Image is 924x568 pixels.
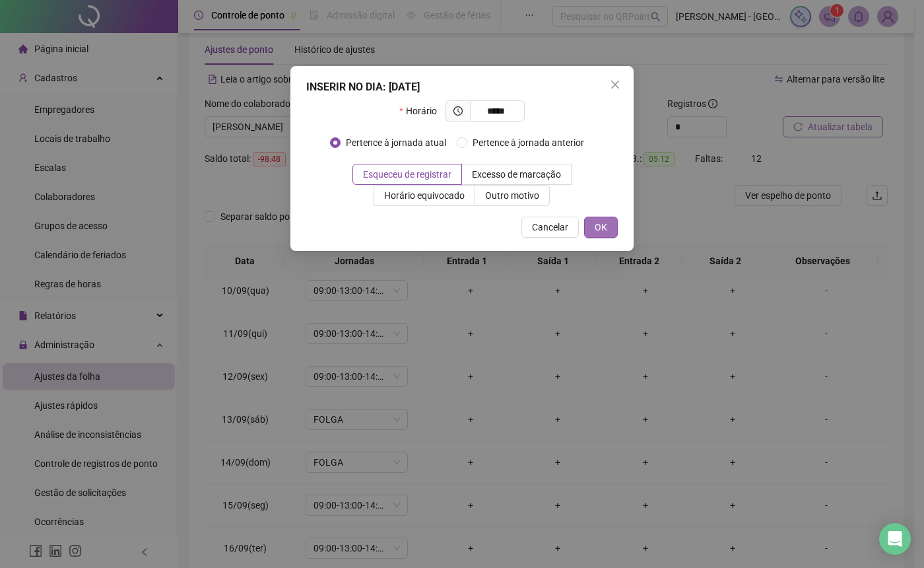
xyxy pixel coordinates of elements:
[610,79,620,90] span: close
[467,135,589,150] span: Pertence à jornada anterior
[879,523,911,555] div: Open Intercom Messenger
[363,169,451,180] span: Esqueceu de registrar
[521,217,579,238] button: Cancelar
[453,106,463,116] span: clock-circle
[472,169,561,180] span: Excesso de marcação
[399,100,445,122] label: Horário
[485,190,539,201] span: Outro motivo
[605,74,626,95] button: Close
[595,220,607,234] span: OK
[584,217,618,238] button: OK
[341,135,451,150] span: Pertence à jornada atual
[532,220,568,234] span: Cancelar
[384,190,465,201] span: Horário equivocado
[306,79,618,95] div: INSERIR NO DIA : [DATE]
